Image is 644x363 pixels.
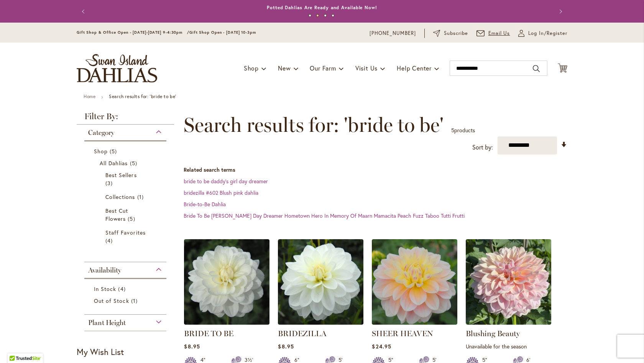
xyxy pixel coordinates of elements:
button: Next [552,4,567,19]
a: Potted Dahlias Are Ready and Available Now! [267,5,377,10]
span: Search results for: 'bride to be' [184,113,444,136]
span: 4 [118,285,127,293]
a: In Stock 4 [94,285,159,293]
a: SHEER HEAVEN [372,319,457,326]
span: Availability [88,266,121,274]
button: 3 of 4 [324,14,327,17]
span: Best Cut Flowers [105,207,128,222]
a: Bride To Be [PERSON_NAME] Day Dreamer Hometown Hero In Memory Of Maarn Mamacita Peach Fuzz Taboo ... [184,212,465,219]
a: bridezilla #602 Blush pink dahlia [184,189,258,196]
span: Subscribe [444,30,468,37]
span: $8.95 [184,343,200,350]
span: 5 [128,215,137,223]
span: Best Sellers [105,171,137,179]
span: In Stock [94,285,116,292]
span: Gift Shop & Office Open - [DATE]-[DATE] 9-4:30pm / [77,30,189,35]
span: Collections [105,193,135,200]
a: Blushing Beauty [466,319,551,326]
a: Shop [94,147,159,155]
span: Visit Us [355,64,378,72]
span: Plant Height [88,319,126,327]
span: All Dahlias [100,159,128,167]
a: Best Sellers [105,171,147,187]
span: $8.95 [278,343,294,350]
a: Email Us [476,30,510,37]
iframe: Launch Accessibility Center [6,336,27,357]
span: Out of Stock [94,297,129,304]
a: BRIDEZILLA [278,329,327,338]
span: Category [88,128,114,137]
a: Best Cut Flowers [105,207,147,223]
span: 5 [110,147,119,155]
a: Subscribe [433,30,468,37]
p: products [451,124,475,136]
label: Sort by: [472,140,493,154]
img: SHEER HEAVEN [372,239,457,325]
a: Home [84,94,95,99]
span: Staff Favorites [105,229,146,236]
a: Log In/Register [518,30,567,37]
a: Blushing Beauty [466,329,520,338]
strong: Search results for: 'bride to be' [109,94,176,99]
strong: My Wish List [77,346,124,357]
a: Bride-to-Be Dahlia [184,200,226,208]
a: [PHONE_NUMBER] [370,30,416,37]
span: Gift Shop Open - [DATE] 10-3pm [189,30,256,35]
img: BRIDEZILLA [278,239,363,325]
a: BRIDE TO BE [184,329,233,338]
a: BRIDE TO BE [184,319,269,326]
img: BRIDE TO BE [184,239,269,325]
span: Email Us [488,30,510,37]
span: 4 [105,237,115,245]
span: 3 [105,179,115,187]
a: store logo [77,54,157,82]
strong: Filter By: [77,112,174,125]
span: Log In/Register [528,30,567,37]
p: Unavailable for the season [466,343,551,350]
span: Help Center [397,64,432,72]
span: 5 [451,126,454,134]
span: $24.95 [372,343,391,350]
span: 1 [137,193,146,201]
a: bride to be daddy’s girl day dreamer [184,177,268,185]
a: Out of Stock 1 [94,297,159,305]
span: Shop [244,64,259,72]
a: All Dahlias [100,159,153,167]
a: Collections [105,193,147,201]
img: Blushing Beauty [466,239,551,325]
span: New [278,64,291,72]
span: 1 [131,297,140,305]
a: Staff Favorites [105,228,147,245]
button: 1 of 4 [309,14,311,17]
span: 5 [130,159,139,167]
button: 2 of 4 [316,14,319,17]
a: SHEER HEAVEN [372,329,433,338]
span: Shop [94,148,108,155]
button: Previous [77,4,92,19]
button: 4 of 4 [332,14,334,17]
a: BRIDEZILLA [278,319,363,326]
dt: Related search terms [184,166,567,174]
span: Our Farm [310,64,336,72]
